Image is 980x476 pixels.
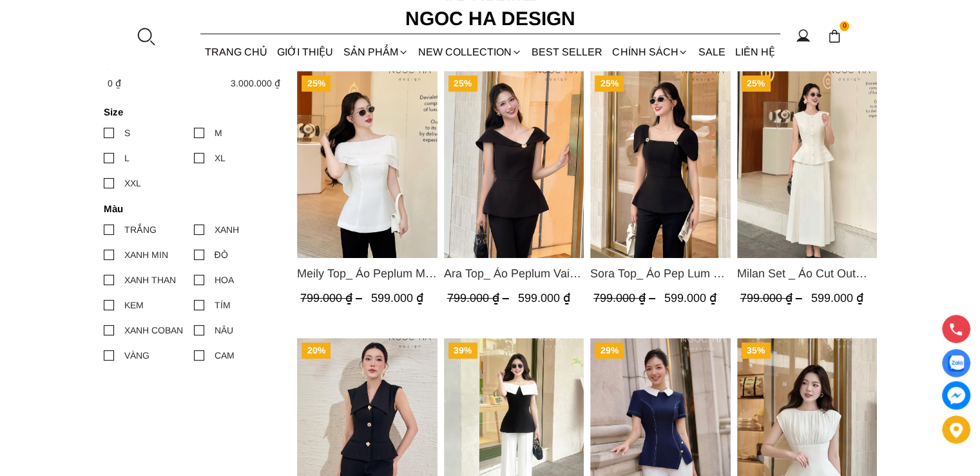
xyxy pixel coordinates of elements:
[447,292,512,304] span: 799.000 ₫
[443,71,584,258] img: Ara Top_ Áo Peplum Vai Lệch Đính Cúc Màu Đen A1084
[104,106,276,117] h4: Size
[593,292,658,304] span: 799.000 ₫
[394,3,587,34] a: Ngoc Ha Design
[942,381,970,410] a: messenger
[730,35,780,69] a: LIÊN HỆ
[124,348,149,362] div: VÀNG
[215,223,239,237] div: XANH
[124,223,157,237] div: TRẮNG
[443,71,584,258] a: Product image - Ara Top_ Áo Peplum Vai Lệch Đính Cúc Màu Đen A1084
[517,292,570,304] span: 599.000 ₫
[215,248,228,262] div: ĐỎ
[443,264,584,283] span: Ara Top_ Áo Peplum Vai Lệch Đính Cúc Màu Đen A1084
[827,29,841,43] img: img-CART-ICON-ksit0nf1
[297,71,437,258] a: Product image - Meily Top_ Áo Peplum Mix Choàng Vai Vải Tơ Màu Trắng A1086
[590,71,731,258] img: Sora Top_ Áo Pep Lum Vai Chờm Đính Cúc 2 Bên Màu Đen A1081
[215,323,233,337] div: NÂU
[124,176,141,190] div: XXL
[443,264,584,283] a: Link to Ara Top_ Áo Peplum Vai Lệch Đính Cúc Màu Đen A1084
[300,292,365,304] span: 799.000 ₫
[736,71,877,258] img: Milan Set _ Áo Cut Out Tùng Không Tay Kết Hợp Chân Váy Xếp Ly A1080+CV139
[736,264,877,283] span: Milan Set _ Áo Cut Out Tùng Không Tay Kết Hợp Chân Váy Xếp Ly A1080+CV139
[942,349,970,377] a: Display image
[338,35,413,69] div: SẢN PHẨM
[215,126,222,140] div: M
[231,78,280,88] span: 3.000.000 ₫
[297,264,437,283] a: Link to Meily Top_ Áo Peplum Mix Choàng Vai Vải Tơ Màu Trắng A1086
[104,203,276,214] h4: Màu
[124,126,130,140] div: S
[590,264,731,283] a: Link to Sora Top_ Áo Pep Lum Vai Chờm Đính Cúc 2 Bên Màu Đen A1081
[736,71,877,258] a: Product image - Milan Set _ Áo Cut Out Tùng Không Tay Kết Hợp Chân Váy Xếp Ly A1080+CV139
[124,323,183,337] div: XANH COBAN
[608,35,693,69] div: Chính sách
[840,21,850,32] span: 0
[740,292,805,304] span: 799.000 ₫
[590,71,731,258] a: Product image - Sora Top_ Áo Pep Lum Vai Chờm Đính Cúc 2 Bên Màu Đen A1081
[664,292,716,304] span: 599.000 ₫
[215,298,231,312] div: TÍM
[413,35,526,69] a: NEW COLLECTION
[948,355,964,372] img: Display image
[124,151,130,165] div: L
[124,248,168,262] div: XANH MIN
[124,298,144,312] div: KEM
[124,273,176,287] div: XANH THAN
[215,273,234,287] div: HOA
[108,78,121,88] span: 0 ₫
[371,292,423,304] span: 599.000 ₫
[215,348,235,362] div: CAM
[273,35,338,69] a: GIỚI THIỆU
[527,35,608,69] a: BEST SELLER
[590,264,731,283] span: Sora Top_ Áo Pep Lum Vai Chờm Đính Cúc 2 Bên Màu Đen A1081
[811,292,863,304] span: 599.000 ₫
[736,264,877,283] a: Link to Milan Set _ Áo Cut Out Tùng Không Tay Kết Hợp Chân Váy Xếp Ly A1080+CV139
[297,264,437,283] span: Meily Top_ Áo Peplum Mix Choàng Vai Vải Tơ Màu Trắng A1086
[200,35,273,69] a: TRANG CHỦ
[215,151,226,165] div: XL
[297,71,437,258] img: Meily Top_ Áo Peplum Mix Choàng Vai Vải Tơ Màu Trắng A1086
[693,35,730,69] a: SALE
